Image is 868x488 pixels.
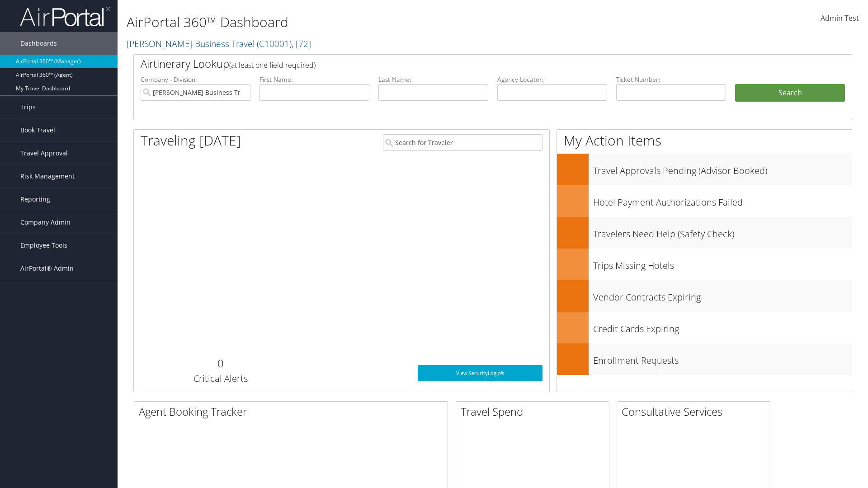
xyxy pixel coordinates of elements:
h3: Trips Missing Hotels [593,255,852,272]
span: AirPortal® Admin [20,257,74,280]
span: , [ 72 ] [292,38,311,50]
label: Last Name: [378,75,488,84]
span: Book Travel [20,119,55,141]
h3: Travel Approvals Pending (Advisor Booked) [593,160,852,177]
label: Ticket Number: [616,75,726,84]
h2: 0 [141,356,300,371]
h3: Enrollment Requests [593,350,852,367]
span: Admin Test [821,13,859,23]
a: Enrollment Requests [557,343,852,375]
a: Trips Missing Hotels [557,249,852,280]
img: airportal-logo.png [20,6,110,27]
input: Search for Traveler [383,134,542,151]
h2: Airtinerary Lookup [141,56,785,71]
a: Travelers Need Help (Safety Check) [557,217,852,249]
span: Travel Approval [20,142,68,164]
h2: Travel Spend [461,404,609,419]
label: Company - Division: [141,75,250,84]
label: Agency Locator: [497,75,607,84]
span: Employee Tools [20,234,67,257]
span: Risk Management [20,165,75,188]
span: Reporting [20,188,50,211]
h1: Traveling [DATE] [141,131,241,150]
a: Travel Approvals Pending (Advisor Booked) [557,154,852,185]
button: Search [735,84,845,102]
a: Hotel Payment Authorizations Failed [557,185,852,217]
a: Credit Cards Expiring [557,312,852,343]
h2: Agent Booking Tracker [139,404,448,419]
span: Company Admin [20,211,71,234]
a: Vendor Contracts Expiring [557,280,852,312]
a: Admin Test [821,5,859,33]
a: View SecurityLogic® [418,365,542,381]
a: [PERSON_NAME] Business Travel [127,38,311,50]
span: Dashboards [20,32,57,55]
h1: My Action Items [557,131,852,150]
h3: Hotel Payment Authorizations Failed [593,192,852,209]
h3: Vendor Contracts Expiring [593,286,852,304]
span: Trips [20,96,36,118]
h3: Credit Cards Expiring [593,318,852,335]
label: First Name: [259,75,369,84]
span: ( C10001 ) [257,38,292,50]
h3: Critical Alerts [141,372,300,385]
h2: Consultative Services [622,404,770,419]
span: (at least one field required) [229,60,316,70]
h3: Travelers Need Help (Safety Check) [593,223,852,240]
h1: AirPortal 360™ Dashboard [127,13,615,32]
